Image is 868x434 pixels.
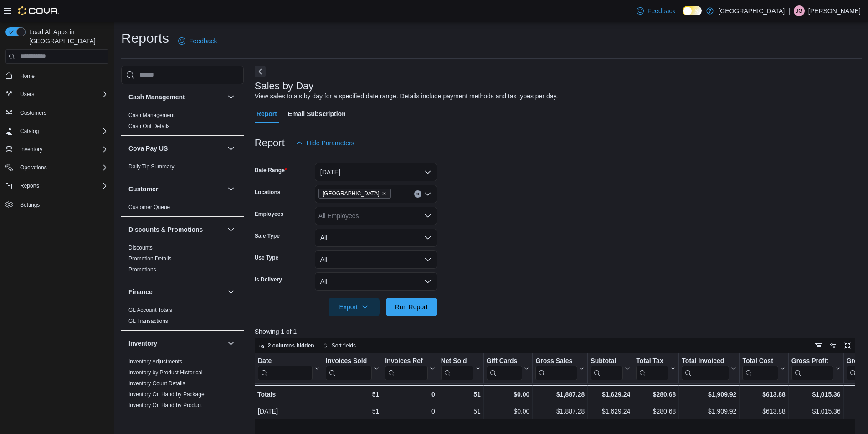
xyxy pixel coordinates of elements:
[682,357,729,380] div: Total Invoiced
[535,406,585,417] div: $1,887.28
[255,81,314,92] h3: Sales by Day
[121,110,244,135] div: Cash Management
[255,66,266,77] button: Next
[257,105,277,123] span: Report
[128,306,172,314] span: GL Account Totals
[424,190,431,198] button: Open list of options
[128,339,224,348] button: Inventory
[682,406,736,417] div: $1,909.92
[441,406,481,417] div: 51
[2,161,112,174] button: Operations
[791,389,841,400] div: $1,015.36
[255,167,287,174] label: Date Range
[128,163,175,170] span: Daily Tip Summary
[255,232,280,240] label: Sale Type
[636,406,676,417] div: $280.68
[255,138,285,148] h3: Report
[16,162,51,173] button: Operations
[535,357,577,380] div: Gross Sales
[16,70,108,82] span: Home
[16,71,38,82] a: Home
[636,357,668,365] div: Total Tax
[258,357,313,380] div: Date
[20,91,34,98] span: Users
[326,406,379,417] div: 51
[441,357,473,365] div: Net Sold
[326,389,379,400] div: 51
[255,189,281,196] label: Locations
[16,107,50,118] a: Customers
[535,357,577,365] div: Gross Sales
[827,340,838,351] button: Display options
[319,340,360,351] button: Sort fields
[128,123,170,129] a: Cash Out Details
[20,201,40,209] span: Settings
[128,255,172,262] span: Promotion Details
[424,212,431,220] button: Open list of options
[808,5,861,16] p: [PERSON_NAME]
[226,143,236,154] button: Cova Pay US
[128,380,185,387] span: Inventory Count Details
[175,32,221,50] a: Feedback
[128,144,168,153] h3: Cova Pay US
[121,161,244,176] div: Cova Pay US
[18,6,59,15] img: Cova
[128,92,185,102] h3: Cash Management
[315,229,437,247] button: All
[633,2,679,20] a: Feedback
[16,107,108,118] span: Customers
[20,128,39,135] span: Catalog
[292,134,358,152] button: Hide Parameters
[20,182,39,189] span: Reports
[385,357,427,365] div: Invoices Ref
[128,184,224,194] button: Customer
[16,144,108,155] span: Inventory
[315,163,437,181] button: [DATE]
[255,276,282,283] label: Is Delivery
[842,340,853,351] button: Enter fullscreen
[742,389,785,400] div: $613.88
[226,338,236,349] button: Inventory
[20,146,42,153] span: Inventory
[20,109,46,117] span: Customers
[2,88,112,101] button: Users
[20,72,35,80] span: Home
[5,66,108,235] nav: Complex example
[682,357,729,365] div: Total Invoiced
[16,126,108,137] span: Catalog
[636,357,676,380] button: Total Tax
[535,357,585,380] button: Gross Sales
[128,245,153,251] a: Discounts
[326,357,379,380] button: Invoices Sold
[791,357,841,380] button: Gross Profit
[16,162,108,173] span: Operations
[441,357,480,380] button: Net Sold
[20,164,47,171] span: Operations
[591,357,623,380] div: Subtotal
[591,357,623,365] div: Subtotal
[323,189,380,198] span: [GEOGRAPHIC_DATA]
[2,143,112,156] button: Inventory
[591,357,630,380] button: Subtotal
[128,317,168,325] span: GL Transactions
[682,357,736,380] button: Total Invoiced
[255,340,318,351] button: 2 columns hidden
[128,369,203,376] a: Inventory by Product Historical
[791,357,833,380] div: Gross Profit
[255,210,283,218] label: Employees
[487,406,530,417] div: $0.00
[121,29,169,47] h1: Reports
[128,402,202,409] span: Inventory On Hand by Product
[796,5,802,16] span: JG
[636,357,668,380] div: Total Tax
[128,204,170,211] span: Customer Queue
[307,138,354,148] span: Hide Parameters
[128,307,172,313] a: GL Account Totals
[128,369,203,376] span: Inventory by Product Historical
[334,298,374,316] span: Export
[268,342,314,349] span: 2 columns hidden
[128,339,157,348] h3: Inventory
[326,357,372,380] div: Invoices Sold
[718,5,785,16] p: [GEOGRAPHIC_DATA]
